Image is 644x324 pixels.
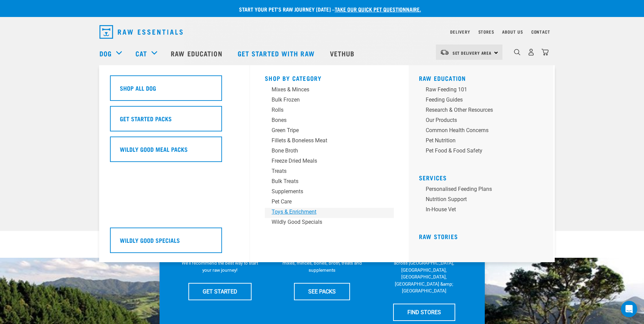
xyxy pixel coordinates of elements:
[188,283,252,300] a: GET STARTED
[120,145,188,154] h5: Wildly Good Meal Packs
[426,147,532,155] div: Pet Food & Food Safety
[426,116,532,124] div: Our Products
[265,116,394,126] a: Bones
[120,114,172,123] h5: Get Started Packs
[335,7,421,11] a: take our quick pet questionnaire.
[440,49,449,55] img: van-moving.png
[99,25,183,39] img: Raw Essentials Logo
[272,198,378,206] div: Pet Care
[323,40,363,67] a: Vethub
[272,187,378,196] div: Supplements
[419,86,548,96] a: Raw Feeding 101
[265,86,394,96] a: Mixes & Minces
[265,75,394,80] h5: Shop By Category
[453,52,492,54] span: Set Delivery Area
[110,75,239,106] a: Shop All Dog
[426,86,532,94] div: Raw Feeding 101
[120,84,156,92] h5: Shop All Dog
[419,174,548,180] h5: Services
[426,126,532,134] div: Common Health Concerns
[120,236,180,245] h5: Wildly Good Specials
[231,40,323,67] a: Get started with Raw
[265,96,394,106] a: Bulk Frozen
[419,137,548,147] a: Pet Nutrition
[272,157,378,165] div: Freeze Dried Meals
[419,147,548,157] a: Pet Food & Food Safety
[265,198,394,208] a: Pet Care
[272,218,378,226] div: Wildly Good Specials
[265,187,394,198] a: Supplements
[528,49,535,56] img: user.png
[265,137,394,147] a: Fillets & Boneless Meat
[164,40,231,67] a: Raw Education
[265,218,394,228] a: Wildly Good Specials
[426,106,532,114] div: Research & Other Resources
[419,205,548,216] a: In-house vet
[272,177,378,185] div: Bulk Treats
[419,195,548,205] a: Nutrition Support
[272,167,378,175] div: Treats
[272,126,378,134] div: Green Tripe
[265,167,394,177] a: Treats
[110,228,239,258] a: Wildly Good Specials
[265,126,394,137] a: Green Tripe
[94,22,550,41] nav: dropdown navigation
[514,49,520,55] img: home-icon-1@2x.png
[502,31,523,33] a: About Us
[294,283,350,300] a: SEE PACKS
[478,31,494,33] a: Stores
[272,116,378,124] div: Bones
[272,208,378,216] div: Toys & Enrichment
[272,106,378,114] div: Rolls
[531,31,550,33] a: Contact
[419,126,548,137] a: Common Health Concerns
[135,48,147,58] a: Cat
[384,246,464,294] p: We have 17 stores specialising in raw pet food &amp; nutritional advice across [GEOGRAPHIC_DATA],...
[265,208,394,218] a: Toys & Enrichment
[419,185,548,195] a: Personalised Feeding Plans
[272,86,378,94] div: Mixes & Minces
[450,31,470,33] a: Delivery
[265,147,394,157] a: Bone Broth
[419,96,548,106] a: Feeding Guides
[110,137,239,167] a: Wildly Good Meal Packs
[99,48,112,58] a: Dog
[419,235,458,238] a: Raw Stories
[110,106,239,137] a: Get Started Packs
[272,137,378,145] div: Fillets & Boneless Meat
[272,147,378,155] div: Bone Broth
[419,116,548,126] a: Our Products
[621,301,637,317] div: Open Intercom Messenger
[272,96,378,104] div: Bulk Frozen
[419,76,466,80] a: Raw Education
[265,106,394,116] a: Rolls
[541,49,549,56] img: home-icon@2x.png
[265,177,394,187] a: Bulk Treats
[426,96,532,104] div: Feeding Guides
[393,304,455,321] a: FIND STORES
[265,157,394,167] a: Freeze Dried Meals
[426,137,532,145] div: Pet Nutrition
[419,106,548,116] a: Research & Other Resources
